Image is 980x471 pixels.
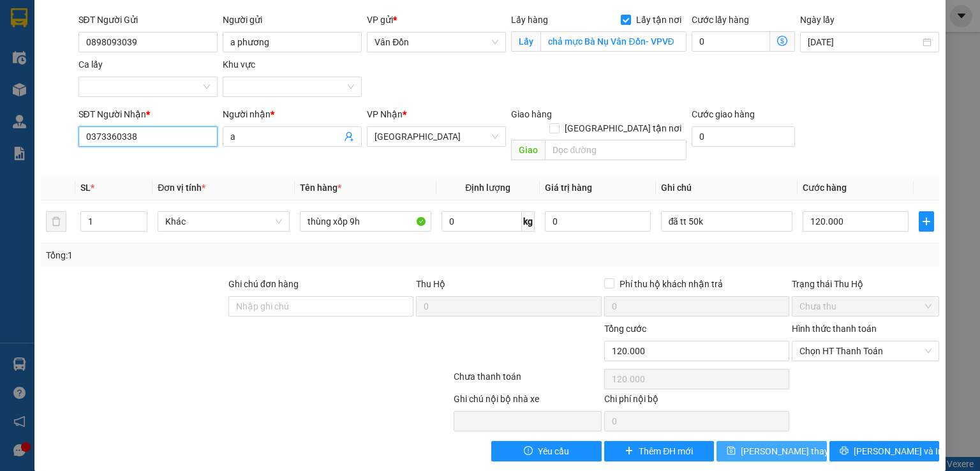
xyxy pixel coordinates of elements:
span: Lấy tận nơi [631,13,687,27]
span: Chọn HT Thanh Toán [799,341,932,361]
span: [GEOGRAPHIC_DATA] tận nơi [560,121,687,135]
button: plusThêm ĐH mới [604,441,715,461]
span: Lấy [511,31,540,52]
input: VD: Bàn, Ghế [300,211,431,232]
input: Cước lấy hàng [692,31,770,52]
span: Vân Đồn [375,33,498,52]
span: Giá trị hàng [545,183,592,193]
span: printer [840,446,849,456]
button: plus [919,211,934,232]
span: Thêm ĐH mới [639,444,693,458]
span: Cước hàng [803,183,847,193]
label: Hình thức thanh toán [792,324,877,334]
span: Lấy hàng [511,15,548,25]
div: Ghi chú nội bộ nhà xe [454,392,601,411]
div: Chi phí nội bộ [604,392,789,411]
span: Khác [165,212,281,231]
span: Định lượng [465,183,510,193]
span: Phí thu hộ khách nhận trả [614,277,728,291]
div: Người gửi [223,13,362,27]
span: user-add [344,131,354,142]
label: Ghi chú đơn hàng [228,279,299,289]
span: dollar-circle [777,36,787,46]
label: Ngày lấy [800,15,835,25]
div: Tổng: 1 [46,248,379,262]
button: printer[PERSON_NAME] và In [829,441,940,461]
span: plus [625,446,634,456]
span: Chưa thu [799,297,932,316]
span: plus [919,216,933,227]
span: Hà Nội [375,127,498,146]
span: [PERSON_NAME] và In [854,444,943,458]
span: kg [522,211,535,232]
span: Đơn vị tính [158,183,205,193]
button: exclamation-circleYêu cầu [491,441,602,461]
span: Tên hàng [300,183,341,193]
input: Ghi chú đơn hàng [228,296,413,317]
div: SĐT Người Nhận [78,107,218,121]
label: Ca lấy [78,59,103,70]
span: Giao [511,140,545,160]
div: Khu vực [223,57,362,71]
div: SĐT Người Gửi [78,13,218,27]
span: save [727,446,736,456]
span: exclamation-circle [524,446,533,456]
span: Yêu cầu [538,444,569,458]
span: [PERSON_NAME] thay đổi [741,444,843,458]
input: Ngày lấy [808,35,920,49]
div: VP gửi [367,13,506,27]
button: save[PERSON_NAME] thay đổi [716,441,827,461]
span: Thu Hộ [416,279,445,289]
span: Tổng cước [604,324,646,334]
span: SL [80,183,91,193]
button: delete [46,211,66,232]
label: Cước giao hàng [692,109,755,119]
span: Giao hàng [511,109,552,119]
div: Chưa thanh toán [452,370,602,392]
div: Trạng thái Thu Hộ [792,277,939,291]
input: Ghi Chú [661,211,792,232]
span: VP Nhận [367,109,403,119]
label: Cước lấy hàng [692,15,749,25]
input: Cước giao hàng [692,126,795,147]
th: Ghi chú [656,176,798,200]
input: Lấy tận nơi [540,31,687,52]
div: Người nhận [223,107,362,121]
input: Dọc đường [545,140,687,160]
